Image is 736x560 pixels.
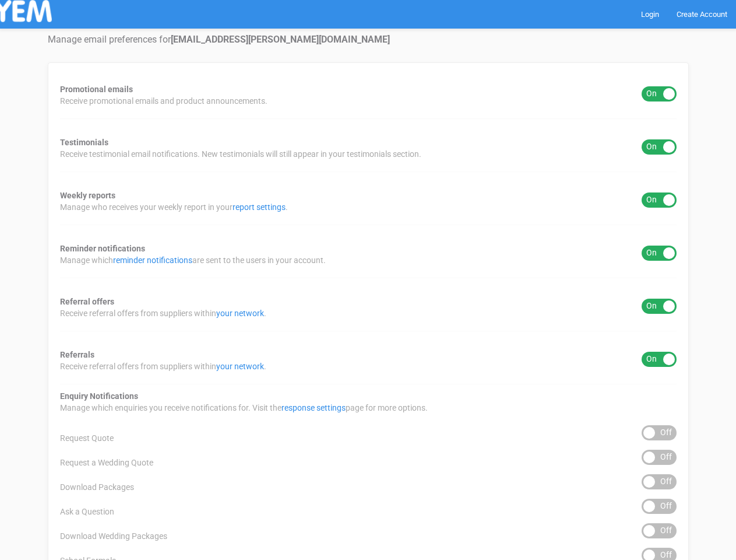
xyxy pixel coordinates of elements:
[48,34,689,45] h4: Manage email preferences for
[60,432,114,444] span: Request Quote
[60,360,266,372] span: Receive referral offers from suppliers within .
[60,391,138,401] strong: Enquiry Notifications
[281,403,346,412] a: response settings
[60,402,428,414] span: Manage which enquiries you receive notifications for. Visit the page for more options.
[60,148,421,160] span: Receive testimonial email notifications. New testimonials will still appear in your testimonials ...
[60,350,94,359] strong: Referrals
[216,309,264,318] a: your network
[60,191,115,200] strong: Weekly reports
[60,138,108,147] strong: Testimonials
[60,307,266,319] span: Receive referral offers from suppliers within .
[113,256,192,265] a: reminder notifications
[60,95,267,107] span: Receive promotional emails and product announcements.
[60,244,145,253] strong: Reminder notifications
[60,297,114,306] strong: Referral offers
[171,34,390,45] strong: [EMAIL_ADDRESS][PERSON_NAME][DOMAIN_NAME]
[60,506,114,517] span: Ask a Question
[60,481,134,493] span: Download Packages
[233,202,286,212] a: report settings
[60,254,326,266] span: Manage which are sent to the users in your account.
[216,362,264,371] a: your network
[60,201,288,213] span: Manage who receives your weekly report in your .
[60,457,153,468] span: Request a Wedding Quote
[60,85,133,94] strong: Promotional emails
[60,530,167,542] span: Download Wedding Packages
